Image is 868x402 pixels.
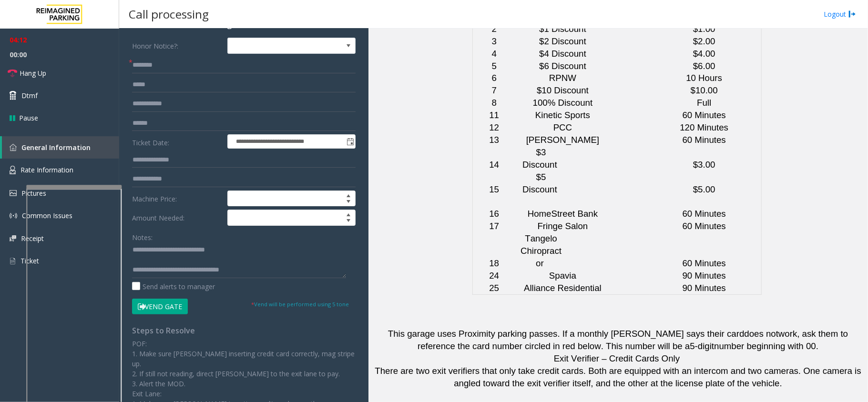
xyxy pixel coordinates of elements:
[693,184,715,194] span: $5.00
[492,73,497,83] span: 6
[492,98,497,108] span: 8
[21,90,38,100] span: Dtmf
[132,299,188,315] button: Vend Gate
[489,184,499,194] span: 15
[10,212,17,220] img: 'icon'
[539,24,586,34] span: $1 Discount
[686,73,722,83] span: 10 Hours
[489,283,499,293] span: 25
[745,329,779,339] span: does not
[489,110,499,120] span: 11
[526,135,599,145] span: [PERSON_NAME]
[492,85,497,95] span: 7
[342,199,355,206] span: Decrease value
[691,85,718,95] span: $10.00
[680,122,728,132] span: 120 Minutes
[20,68,46,78] span: Hang Up
[714,341,818,351] span: number beginning with 00.
[492,24,497,34] span: 2
[489,258,499,268] span: 18
[683,283,726,293] span: 90 Minutes
[342,191,355,199] span: Increase value
[10,166,16,174] img: 'icon'
[693,160,715,170] span: $3.00
[554,353,680,363] span: Exit Verifier – Credit Cards Only
[538,221,588,231] span: Fringe Salon
[697,98,711,108] span: Full
[492,36,497,46] span: 3
[21,143,91,152] span: General Information
[418,329,848,351] span: work, ask them to reference the card number circled in red below. This number will be a
[388,329,745,339] span: This garage uses Proximity parking passes. If a monthly [PERSON_NAME] says their card
[693,61,715,71] span: $6.00
[539,49,586,59] span: $4 Discount
[693,24,715,34] span: $1.00
[683,135,726,145] span: 60 Minutes
[251,301,349,308] small: Vend will be performed using 5 tone
[132,326,356,335] h4: Steps to Resolve
[132,229,153,242] label: Notes:
[130,134,225,149] label: Ticket Date:
[693,49,715,59] span: $4.00
[522,147,557,170] span: $3 Discount
[124,2,214,26] h3: Call processing
[539,36,586,46] span: $2 Discount
[683,209,726,219] span: 60 Minutes
[10,235,16,241] img: 'icon'
[848,9,856,19] img: logout
[690,341,715,351] span: 5-digit
[533,98,592,108] span: 100% Discount
[683,110,726,120] span: 60 Minutes
[549,73,576,83] span: RPNW
[492,61,497,71] span: 5
[489,221,499,231] span: 17
[489,160,499,170] span: 14
[342,210,355,218] span: Increase value
[10,257,16,265] img: 'icon'
[683,258,726,268] span: 60 Minutes
[537,85,589,95] span: $10 Discount
[535,110,590,120] span: Kinetic Sports
[489,122,499,132] span: 12
[19,113,38,123] span: Pause
[21,189,46,198] span: Pictures
[824,9,856,19] a: Logout
[522,172,557,194] span: $5 Discount
[683,221,726,231] span: 60 Minutes
[345,135,355,148] span: Toggle popup
[553,122,572,132] span: PCC
[549,271,576,281] span: Spavia
[489,209,499,219] span: 16
[21,234,44,243] span: Receipt
[528,209,598,219] span: HomeStreet Bank
[22,211,72,220] span: Common Issues
[539,61,586,71] span: $6 Discount
[10,144,17,151] img: 'icon'
[492,49,497,59] span: 4
[130,191,225,207] label: Machine Price:
[2,136,119,159] a: General Information
[524,283,602,293] span: Alliance Residential
[20,165,73,174] span: Rate Information
[130,210,225,226] label: Amount Needed:
[693,36,715,46] span: $2.00
[683,271,726,281] span: 90 Minutes
[20,256,39,265] span: Ticket
[375,366,861,388] span: There are two exit verifiers that only take credit cards. Both are equipped with an intercom and ...
[342,218,355,225] span: Decrease value
[521,233,562,268] span: Tangelo Chiropractor
[10,190,17,196] img: 'icon'
[489,271,499,281] span: 24
[132,281,215,291] label: Send alerts to manager
[489,135,499,145] span: 13
[130,38,225,54] label: Honor Notice?:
